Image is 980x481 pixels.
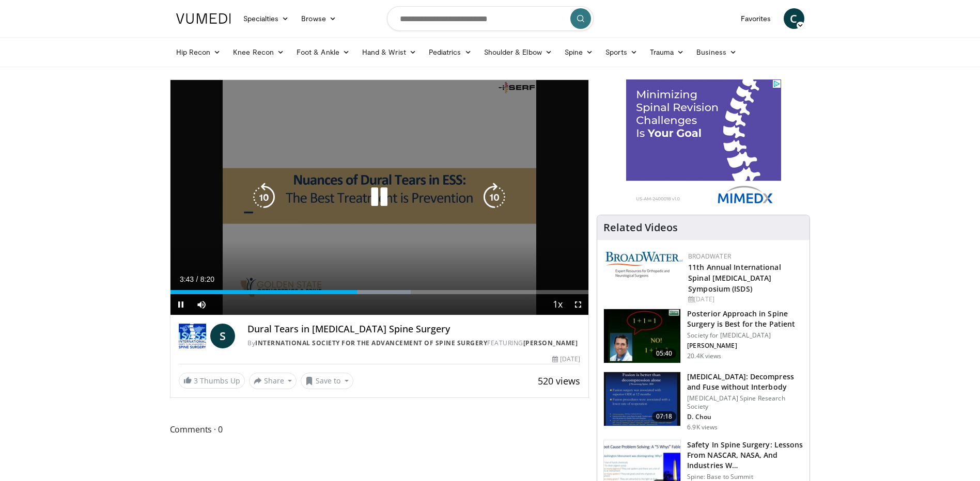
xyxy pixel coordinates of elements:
[687,440,803,471] h3: Safety In Spine Surgery: Lessons From NASCAR, NASA, And Industries W…
[170,294,191,315] button: Pause
[690,42,743,62] a: Business
[170,290,589,294] div: Progress Bar
[170,80,589,315] video-js: Video Player
[356,42,423,62] a: Hand & Wrist
[626,79,781,209] iframe: Advertisement
[179,373,245,389] a: 3 Thumbs Up
[290,42,356,62] a: Foot & Ankle
[688,252,731,261] a: BroadWater
[652,411,677,422] span: 07:18
[176,13,231,24] img: VuMedi Logo
[237,8,295,29] a: Specialties
[210,324,235,348] a: S
[687,372,803,392] h3: [MEDICAL_DATA]: Decompress and Fuse without Interbody
[652,348,677,359] span: 05:40
[295,8,343,29] a: Browse
[603,309,803,363] a: 05:40 Posterior Approach in Spine Surgery is Best for the Patient Society for [MEDICAL_DATA] [PER...
[688,295,801,304] div: [DATE]
[687,352,721,360] p: 20.4K views
[604,309,680,363] img: 3b6f0384-b2b2-4baa-b997-2e524ebddc4b.150x105_q85_crop-smart_upscale.jpg
[688,262,781,294] a: 11th Annual International Spinal [MEDICAL_DATA] Symposium (ISDS)
[604,372,680,426] img: 97801bed-5de1-4037-bed6-2d7170b090cf.150x105_q85_crop-smart_upscale.jpg
[603,221,678,234] h4: Related Videos
[687,309,803,329] h3: Posterior Approach in Spine Surgery is Best for the Patient
[552,355,580,364] div: [DATE]
[247,339,580,348] div: By FEATURING
[687,413,803,421] p: D. Chou
[170,423,589,436] span: Comments 0
[194,376,198,386] span: 3
[558,42,599,62] a: Spine
[687,342,803,350] p: [PERSON_NAME]
[191,294,212,315] button: Mute
[687,394,803,411] p: [MEDICAL_DATA] Spine Research Society
[687,423,718,431] p: 6.9K views
[180,275,194,283] span: 3:43
[170,42,227,62] a: Hip Recon
[687,473,803,481] p: Spine: Base to Summit
[644,42,691,62] a: Trauma
[538,375,580,387] span: 520 views
[247,324,580,335] h4: Dural Tears in [MEDICAL_DATA] Spine Surgery
[179,324,207,348] img: International Society for the Advancement of Spine Surgery
[227,42,290,62] a: Knee Recon
[784,8,804,29] a: C
[735,8,777,29] a: Favorites
[196,275,198,283] span: /
[249,373,297,389] button: Share
[603,372,803,431] a: 07:18 [MEDICAL_DATA]: Decompress and Fuse without Interbody [MEDICAL_DATA] Spine Research Society...
[547,294,568,315] button: Playback Rate
[599,42,644,62] a: Sports
[255,339,487,347] a: International Society for the Advancement of Spine Surgery
[387,6,594,31] input: Search topics, interventions
[568,294,588,315] button: Fullscreen
[478,42,558,62] a: Shoulder & Elbow
[687,331,803,340] p: Society for [MEDICAL_DATA]
[423,42,478,62] a: Pediatrics
[301,373,353,389] button: Save to
[605,252,683,278] img: 2aa88175-4d87-4824-b987-90003223ad6d.png.150x105_q85_autocrop_double_scale_upscale_version-0.2.png
[200,275,214,283] span: 8:20
[523,339,578,347] a: [PERSON_NAME]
